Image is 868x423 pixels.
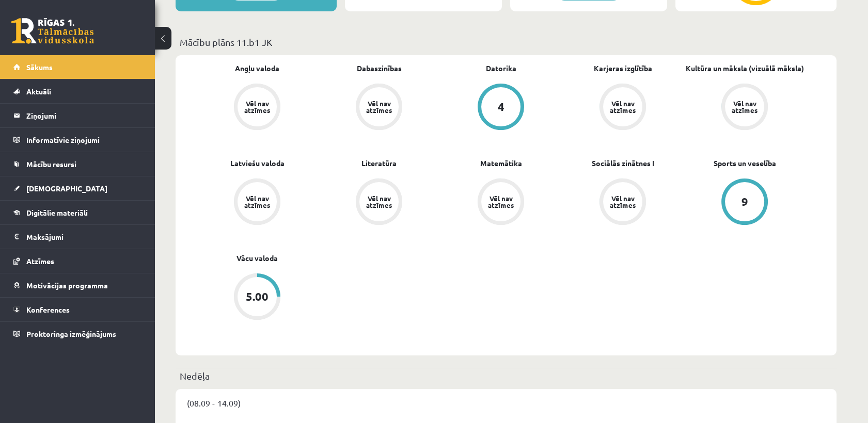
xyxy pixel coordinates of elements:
span: Konferences [26,305,70,314]
a: Karjeras izglītība [594,63,652,74]
a: Sociālās zinātnes I [592,158,654,169]
a: Latviešu valoda [230,158,285,169]
a: 4 [440,84,562,132]
a: Vēl nav atzīmes [318,84,440,132]
a: Vēl nav atzīmes [684,84,806,132]
div: Vēl nav atzīmes [365,195,393,208]
div: 5.00 [246,291,269,302]
a: Konferences [13,298,142,321]
a: Vēl nav atzīmes [196,178,318,227]
span: Mācību resursi [26,159,76,169]
a: Informatīvie ziņojumi [13,128,142,152]
a: Sākums [13,55,142,79]
a: Sports un veselība [714,158,776,169]
div: Vēl nav atzīmes [486,195,515,208]
div: Vēl nav atzīmes [608,100,637,113]
a: Aktuāli [13,79,142,103]
a: Datorika [486,63,516,74]
a: Vēl nav atzīmes [562,178,684,227]
span: Aktuāli [26,87,51,96]
div: 4 [498,101,504,112]
a: Mācību resursi [13,152,142,176]
a: Proktoringa izmēģinājums [13,322,142,346]
a: Ziņojumi [13,104,142,127]
span: Sākums [26,62,53,72]
a: Maksājumi [13,225,142,249]
a: Vēl nav atzīmes [318,178,440,227]
span: Atzīmes [26,256,54,266]
legend: Ziņojumi [26,104,142,127]
a: Kultūra un māksla (vizuālā māksla) [686,63,804,74]
div: (08.09 - 14.09) [176,389,837,417]
a: Motivācijas programma [13,273,142,297]
a: Digitālie materiāli [13,201,142,224]
div: Vēl nav atzīmes [365,100,393,113]
div: Vēl nav atzīmes [243,100,272,113]
p: Nedēļa [180,369,832,383]
a: Angļu valoda [235,63,279,74]
legend: Maksājumi [26,225,142,249]
a: Vācu valoda [236,253,278,264]
div: Vēl nav atzīmes [243,195,272,208]
a: 9 [684,178,806,227]
a: Matemātika [480,158,522,169]
a: Literatūra [361,158,397,169]
a: Atzīmes [13,249,142,273]
div: Vēl nav atzīmes [608,195,637,208]
a: Rīgas 1. Tālmācības vidusskola [11,18,94,44]
a: Dabaszinības [357,63,402,74]
div: 9 [741,196,748,207]
span: Digitālie materiāli [26,208,88,217]
a: [DEMOGRAPHIC_DATA] [13,176,142,200]
span: [DEMOGRAPHIC_DATA] [26,184,107,193]
p: Mācību plāns 11.b1 JK [180,35,832,49]
a: Vēl nav atzīmes [562,84,684,132]
a: 5.00 [196,273,318,322]
span: Proktoringa izmēģinājums [26,329,116,338]
div: Vēl nav atzīmes [730,100,759,113]
span: Motivācijas programma [26,281,108,290]
a: Vēl nav atzīmes [440,178,562,227]
a: Vēl nav atzīmes [196,84,318,132]
legend: Informatīvie ziņojumi [26,128,142,152]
